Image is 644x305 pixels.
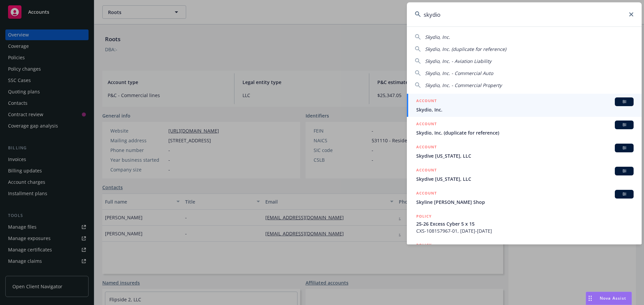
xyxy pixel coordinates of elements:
[407,186,642,209] a: ACCOUNTBISkyline [PERSON_NAME] Shop
[618,122,631,128] span: BI
[416,175,634,182] span: Skydive [US_STATE], LLC
[416,97,437,105] h5: ACCOUNT
[416,144,437,152] h5: ACCOUNT
[416,121,437,129] h5: ACCOUNT
[618,99,631,105] span: BI
[618,168,631,174] span: BI
[407,117,642,140] a: ACCOUNTBISkydio, Inc. (duplicate for reference)
[416,129,634,136] span: Skydio, Inc. (duplicate for reference)
[425,58,491,64] span: Skydio, Inc. - Aviation Liability
[407,238,642,267] a: POLICY
[425,46,506,52] span: Skydio, Inc. (duplicate for reference)
[407,140,642,163] a: ACCOUNTBISkydive [US_STATE], LLC
[586,292,594,305] div: Drag to move
[416,213,432,220] h5: POLICY
[416,227,634,234] span: CXS-108157967-01, [DATE]-[DATE]
[407,2,642,26] input: Search...
[600,295,626,301] span: Nova Assist
[425,82,502,88] span: Skydio, Inc. - Commercial Property
[407,163,642,186] a: ACCOUNTBISkydive [US_STATE], LLC
[618,145,631,151] span: BI
[416,220,634,227] span: 25-26 Excess Cyber 5 x 15
[407,94,642,117] a: ACCOUNTBISkydio, Inc.
[416,199,634,206] span: Skyline [PERSON_NAME] Shop
[416,190,437,198] h5: ACCOUNT
[618,191,631,197] span: BI
[425,70,493,76] span: Skydio, Inc. - Commercial Auto
[425,34,450,40] span: Skydio, Inc.
[416,106,634,113] span: Skydio, Inc.
[416,152,634,159] span: Skydive [US_STATE], LLC
[416,242,432,248] h5: POLICY
[586,292,632,305] button: Nova Assist
[407,209,642,238] a: POLICY25-26 Excess Cyber 5 x 15CXS-108157967-01, [DATE]-[DATE]
[416,167,437,175] h5: ACCOUNT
